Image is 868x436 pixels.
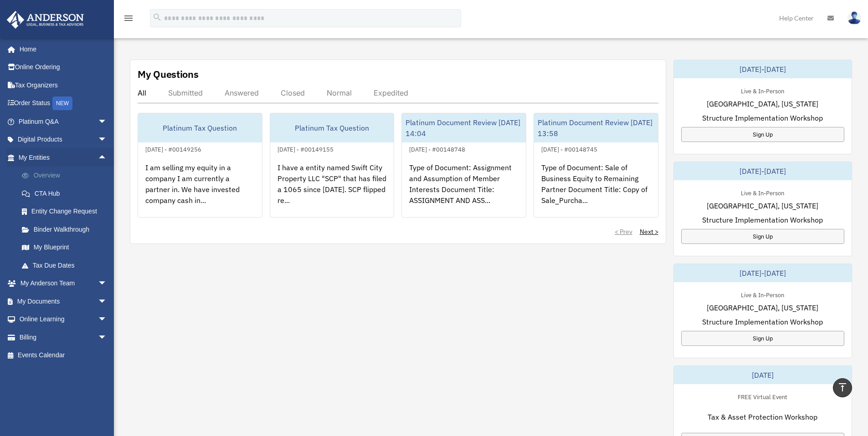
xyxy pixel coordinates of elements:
[6,292,121,310] a: My Documentsarrow_drop_down
[681,127,844,142] a: Sign Up
[6,310,121,329] a: Online Learningarrow_drop_down
[708,411,817,422] span: Tax & Asset Protection Workshop
[674,162,852,180] div: [DATE]-[DATE]
[98,148,116,167] span: arrow_drop_up
[734,86,791,95] div: Live & In-Person
[730,391,795,401] div: FREE Virtual Event
[702,214,823,225] span: Structure Implementation Workshop
[847,11,861,25] img: User Pic
[6,94,121,113] a: Order StatusNEW
[270,113,395,218] a: Platinum Tax Question[DATE] - #00149155I have a entity named Swift City Property LLC "SCP" that h...
[674,60,852,78] div: [DATE]-[DATE]
[6,76,121,94] a: Tax Organizers
[6,328,121,346] a: Billingarrow_drop_down
[13,220,121,238] a: Binder Walkthrough
[138,88,146,97] div: All
[401,113,526,218] a: Platinum Document Review [DATE] 14:04[DATE] - #00148748Type of Document: Assignment and Assumptio...
[152,12,162,22] i: search
[707,302,818,313] span: [GEOGRAPHIC_DATA], [US_STATE]
[702,112,823,123] span: Structure Implementation Workshop
[374,88,408,97] div: Expedited
[98,292,116,311] span: arrow_drop_down
[402,113,526,142] div: Platinum Document Review [DATE] 14:04
[534,155,658,226] div: Type of Document: Sale of Business Equity to Remaining Partner Document Title: Copy of Sale_Purch...
[98,131,116,149] span: arrow_drop_down
[98,112,116,131] span: arrow_drop_down
[6,148,121,167] a: My Entitiesarrow_drop_up
[13,203,121,221] a: Entity Change Request
[734,188,791,197] div: Live & In-Person
[52,96,72,110] div: NEW
[534,113,658,218] a: Platinum Document Review [DATE] 13:58[DATE] - #00148745Type of Document: Sale of Business Equity ...
[534,144,605,153] div: [DATE] - #00148745
[270,155,394,226] div: I have a entity named Swift City Property LLC "SCP" that has filed a 1065 since [DATE]. SCP flipp...
[270,144,341,153] div: [DATE] - #00149155
[837,382,848,393] i: vertical_align_top
[225,88,259,97] div: Answered
[98,328,116,347] span: arrow_drop_down
[138,155,262,226] div: I am selling my equity in a company I am currently a partner in. We have invested company cash in...
[13,184,121,203] a: CTA Hub
[833,378,852,397] a: vertical_align_top
[13,167,121,185] a: Overview
[707,98,818,109] span: [GEOGRAPHIC_DATA], [US_STATE]
[674,264,852,282] div: [DATE]-[DATE]
[138,67,199,81] div: My Questions
[674,366,852,384] div: [DATE]
[13,256,121,274] a: Tax Due Dates
[707,200,818,211] span: [GEOGRAPHIC_DATA], [US_STATE]
[6,58,121,76] a: Online Ordering
[402,144,473,153] div: [DATE] - #00148748
[327,88,352,97] div: Normal
[4,11,87,29] img: Anderson Advisors Platinum Portal
[534,113,658,142] div: Platinum Document Review [DATE] 13:58
[281,88,305,97] div: Closed
[734,289,791,299] div: Live & In-Person
[6,131,121,149] a: Digital Productsarrow_drop_down
[702,316,823,327] span: Structure Implementation Workshop
[270,113,394,142] div: Platinum Tax Question
[6,112,121,131] a: Platinum Q&Aarrow_drop_down
[138,113,262,218] a: Platinum Tax Question[DATE] - #00149256I am selling my equity in a company I am currently a partn...
[681,229,844,244] a: Sign Up
[6,346,121,365] a: Events Calendar
[168,88,203,97] div: Submitted
[123,13,134,24] i: menu
[6,40,116,58] a: Home
[98,310,116,329] span: arrow_drop_down
[13,238,121,257] a: My Blueprint
[138,113,262,142] div: Platinum Tax Question
[402,155,526,226] div: Type of Document: Assignment and Assumption of Member Interests Document Title: ASSIGNMENT AND AS...
[138,144,209,153] div: [DATE] - #00149256
[6,274,121,293] a: My Anderson Teamarrow_drop_down
[98,274,116,293] span: arrow_drop_down
[681,331,844,346] a: Sign Up
[123,16,134,24] a: menu
[640,227,658,236] a: Next >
